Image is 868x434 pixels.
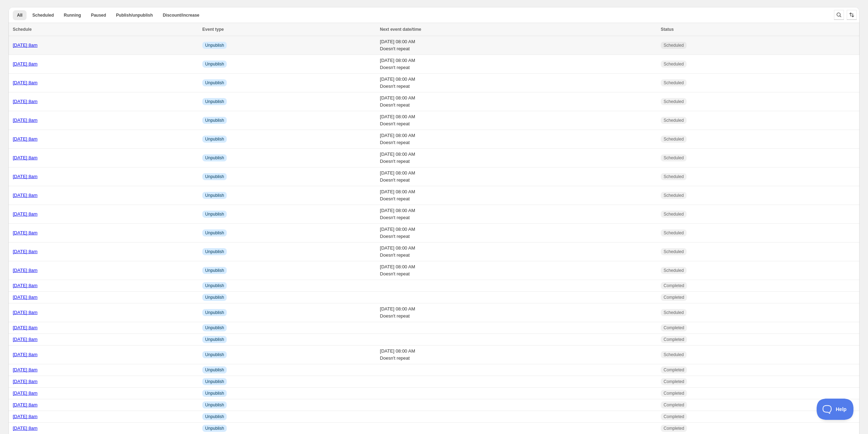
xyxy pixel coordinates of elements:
[205,80,224,86] span: Unpublish
[205,99,224,104] span: Unpublish
[13,426,38,431] a: [DATE] 8am
[664,337,684,342] span: Completed
[664,174,684,179] span: Scheduled
[13,211,38,217] a: [DATE] 8am
[661,27,674,32] span: Status
[205,249,224,255] span: Unpublish
[378,186,659,205] td: [DATE] 08:00 AM Doesn't repeat
[13,268,38,273] a: [DATE] 8am
[205,61,224,67] span: Unpublish
[664,367,684,373] span: Completed
[13,414,38,419] a: [DATE] 8am
[380,27,421,32] span: Next event date/time
[664,136,684,142] span: Scheduled
[13,42,38,48] a: [DATE] 8am
[205,268,224,273] span: Unpublish
[13,193,38,198] a: [DATE] 8am
[13,295,38,300] a: [DATE] 8am
[378,92,659,111] td: [DATE] 08:00 AM Doesn't repeat
[13,310,38,315] a: [DATE] 8am
[13,352,38,357] a: [DATE] 8am
[205,42,224,48] span: Unpublish
[205,390,224,396] span: Unpublish
[817,399,854,420] iframe: Toggle Customer Support
[205,230,224,236] span: Unpublish
[378,242,659,261] td: [DATE] 08:00 AM Doesn't repeat
[64,12,81,18] span: Running
[13,402,38,407] a: [DATE] 8am
[378,303,659,322] td: [DATE] 08:00 AM Doesn't repeat
[13,174,38,179] a: [DATE] 8am
[13,118,38,123] a: [DATE] 8am
[17,12,22,18] span: All
[13,337,38,342] a: [DATE] 8am
[13,80,38,85] a: [DATE] 8am
[378,36,659,55] td: [DATE] 08:00 AM Doesn't repeat
[664,42,684,48] span: Scheduled
[378,224,659,242] td: [DATE] 08:00 AM Doesn't repeat
[205,367,224,373] span: Unpublish
[834,10,844,20] button: Search and filter results
[205,337,224,342] span: Unpublish
[13,136,38,142] a: [DATE] 8am
[378,55,659,74] td: [DATE] 08:00 AM Doesn't repeat
[205,193,224,198] span: Unpublish
[202,27,224,32] span: Event type
[163,12,199,18] span: Discount/increase
[664,379,684,384] span: Completed
[664,80,684,86] span: Scheduled
[378,111,659,130] td: [DATE] 08:00 AM Doesn't repeat
[847,10,857,20] button: Sort the results
[378,74,659,92] td: [DATE] 08:00 AM Doesn't repeat
[378,149,659,167] td: [DATE] 08:00 AM Doesn't repeat
[205,211,224,217] span: Unpublish
[13,99,38,104] a: [DATE] 8am
[205,118,224,123] span: Unpublish
[13,249,38,254] a: [DATE] 8am
[13,325,38,330] a: [DATE] 8am
[205,283,224,289] span: Unpublish
[664,295,684,300] span: Completed
[91,12,106,18] span: Paused
[13,390,38,396] a: [DATE] 8am
[13,27,32,32] span: Schedule
[205,174,224,179] span: Unpublish
[205,379,224,384] span: Unpublish
[205,352,224,358] span: Unpublish
[664,283,684,289] span: Completed
[664,230,684,236] span: Scheduled
[664,310,684,315] span: Scheduled
[13,61,38,67] a: [DATE] 8am
[205,402,224,408] span: Unpublish
[664,211,684,217] span: Scheduled
[664,268,684,273] span: Scheduled
[13,283,38,288] a: [DATE] 8am
[13,230,38,235] a: [DATE] 8am
[205,295,224,300] span: Unpublish
[664,352,684,358] span: Scheduled
[205,310,224,315] span: Unpublish
[116,12,153,18] span: Publish/unpublish
[205,325,224,331] span: Unpublish
[32,12,54,18] span: Scheduled
[664,118,684,123] span: Scheduled
[664,402,684,408] span: Completed
[378,261,659,280] td: [DATE] 08:00 AM Doesn't repeat
[664,61,684,67] span: Scheduled
[378,130,659,149] td: [DATE] 08:00 AM Doesn't repeat
[13,155,38,160] a: [DATE] 8am
[13,379,38,384] a: [DATE] 8am
[664,390,684,396] span: Completed
[664,426,684,431] span: Completed
[664,193,684,198] span: Scheduled
[205,155,224,161] span: Unpublish
[664,414,684,419] span: Completed
[378,346,659,364] td: [DATE] 08:00 AM Doesn't repeat
[378,167,659,186] td: [DATE] 08:00 AM Doesn't repeat
[13,367,38,372] a: [DATE] 8am
[205,136,224,142] span: Unpublish
[205,426,224,431] span: Unpublish
[664,99,684,104] span: Scheduled
[664,249,684,255] span: Scheduled
[378,205,659,224] td: [DATE] 08:00 AM Doesn't repeat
